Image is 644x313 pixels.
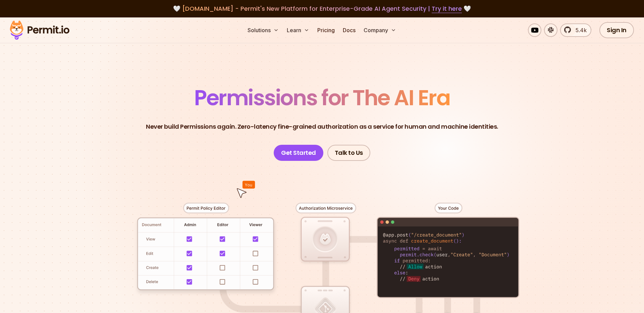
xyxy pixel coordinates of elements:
button: Learn [284,23,312,37]
a: Sign In [599,22,634,38]
span: 5.4k [572,26,587,34]
button: Company [361,23,399,37]
span: [DOMAIN_NAME] - Permit's New Platform for Enterprise-Grade AI Agent Security | [182,4,462,13]
div: 🤍 🤍 [16,4,628,13]
button: Solutions [245,23,281,37]
span: Permissions for The AI Era [194,83,450,113]
a: Docs [340,23,358,37]
img: Permit logo [7,19,72,42]
p: Never build Permissions again. Zero-latency fine-grained authorization as a service for human and... [146,122,498,131]
a: Talk to Us [327,145,370,161]
a: 5.4k [560,23,591,37]
a: Get Started [274,145,323,161]
a: Try it here [432,4,462,13]
a: Pricing [315,23,337,37]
